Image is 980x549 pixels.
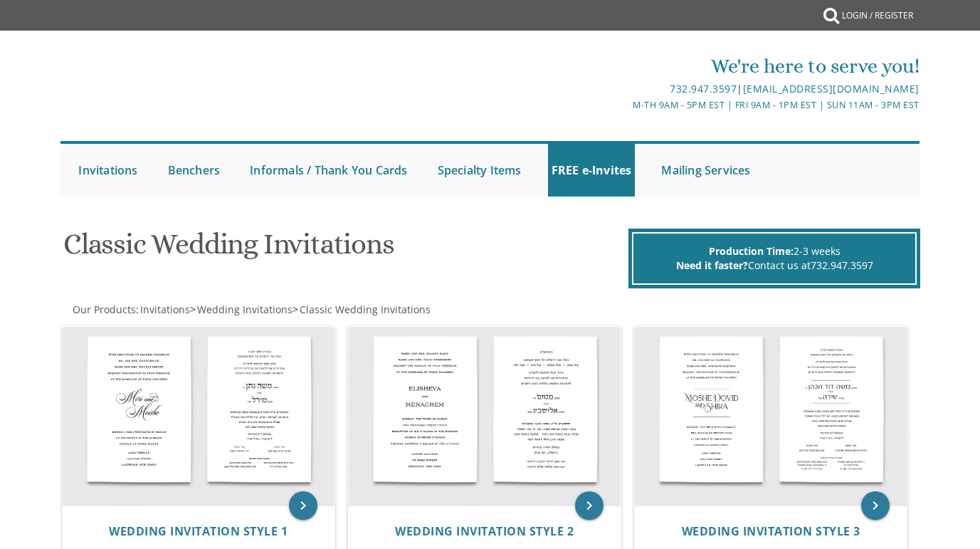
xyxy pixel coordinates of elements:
[60,303,490,317] div: :
[635,327,907,506] img: Wedding Invitation Style 3
[164,144,224,197] a: Benchers
[709,244,794,258] span: Production Time:
[71,303,136,316] a: Our Products
[197,303,293,316] span: Wedding Invitations
[548,144,636,197] a: FREE e-Invites
[676,258,748,272] span: Need it faster?
[811,258,873,272] a: 732.947.3597
[682,523,860,539] span: Wedding Invitation Style 3
[300,303,431,316] span: Classic Wedding Invitations
[632,232,917,285] div: 2-3 weeks Contact us at
[347,52,919,80] div: We're here to serve you!
[196,303,293,316] a: Wedding Invitations
[861,491,890,520] a: keyboard_arrow_right
[575,491,604,520] a: keyboard_arrow_right
[434,144,525,197] a: Specialty Items
[109,523,288,539] span: Wedding Invitation Style 1
[63,327,334,506] img: Wedding Invitation Style 1
[658,144,754,197] a: Mailing Services
[63,229,625,271] h1: Classic Wedding Invitations
[298,303,431,316] a: Classic Wedding Invitations
[293,303,431,316] span: >
[743,82,920,95] a: [EMAIL_ADDRESS][DOMAIN_NAME]
[140,303,190,316] span: Invitations
[682,525,860,538] a: Wedding Invitation Style 3
[349,327,621,506] img: Wedding Invitation Style 2
[347,98,919,113] div: M-Th 9am - 5pm EST | Fri 9am - 1pm EST | Sun 11am - 3pm EST
[395,523,574,539] span: Wedding Invitation Style 2
[190,303,293,316] span: >
[347,80,919,98] div: |
[289,491,317,520] a: keyboard_arrow_right
[246,144,411,197] a: Informals / Thank You Cards
[670,82,737,95] a: 732.947.3597
[75,144,141,197] a: Invitations
[109,525,288,538] a: Wedding Invitation Style 1
[395,525,574,538] a: Wedding Invitation Style 2
[139,303,190,316] a: Invitations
